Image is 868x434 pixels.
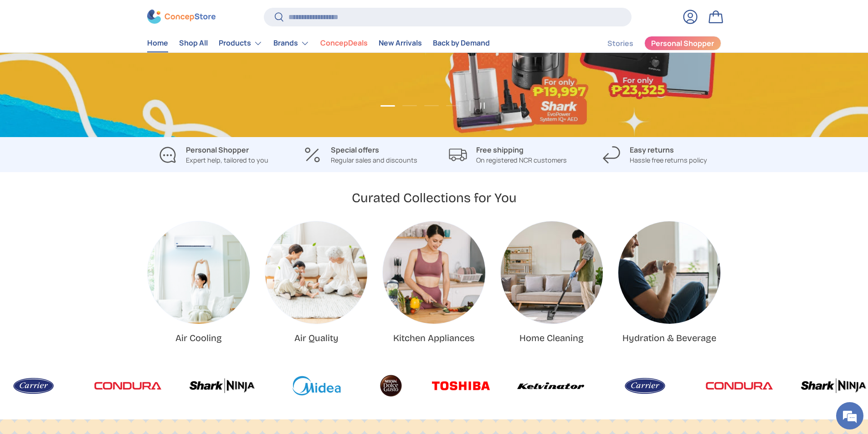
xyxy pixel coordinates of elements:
p: On registered NCR customers [476,155,567,165]
img: ConcepStore [147,10,216,24]
summary: Products [213,34,268,52]
h2: Curated Collections for You [352,189,517,206]
a: Hydration & Beverage [618,221,720,323]
a: Air Cooling [148,221,250,323]
a: Shop All [179,35,208,52]
p: Regular sales and discounts [331,155,417,165]
a: ConcepDeals [320,35,368,52]
strong: Personal Shopper [186,145,249,155]
summary: Brands [268,34,315,52]
a: Kitchen Appliances [393,332,475,343]
strong: Easy returns [630,145,674,155]
a: Kitchen Appliances [383,221,485,323]
img: Air Quality [265,221,367,323]
strong: Free shipping [476,145,524,155]
nav: Secondary [586,34,721,52]
strong: Special offers [331,145,379,155]
p: Hassle free returns policy [630,155,707,165]
a: Stories [607,35,633,52]
a: Free shipping On registered NCR customers [442,144,574,165]
a: Hydration & Beverage [622,332,716,343]
a: Personal Shopper Expert help, tailored to you [147,144,280,165]
p: Expert help, tailored to you [186,155,268,165]
a: Special offers Regular sales and discounts [294,144,427,165]
nav: Primary [147,34,490,52]
a: Personal Shopper [644,36,721,51]
a: Home Cleaning [519,332,584,343]
a: Home [147,35,168,52]
a: New Arrivals [379,35,422,52]
a: Air Cooling [175,332,222,343]
a: Easy returns Hassle free returns policy [589,144,721,165]
a: Back by Demand [433,35,490,52]
a: Air Quality [294,332,339,343]
img: Air Cooling | ConcepStore [148,221,250,323]
span: Personal Shopper [651,40,714,47]
a: Home Cleaning [501,221,603,323]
